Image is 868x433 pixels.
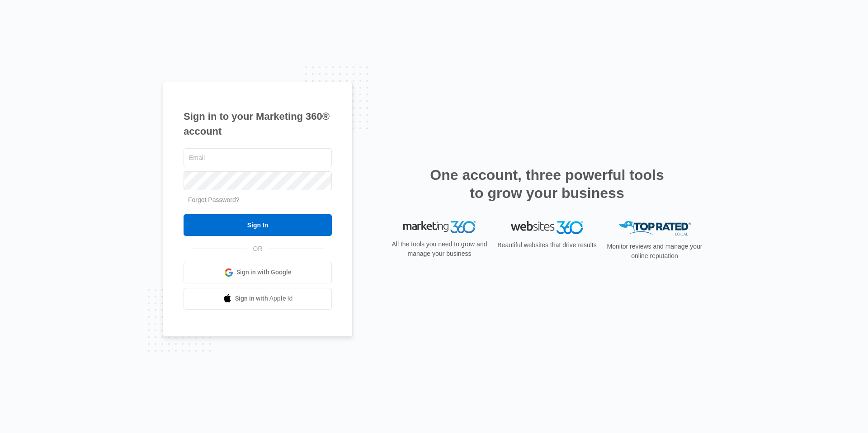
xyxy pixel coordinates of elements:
[247,244,269,254] span: OR
[403,221,476,234] img: Marketing 360
[496,240,598,250] p: Beautiful websites that drive results
[184,109,332,139] h1: Sign in to your Marketing 360® account
[184,262,332,283] a: Sign in with Google
[389,240,490,259] p: All the tools you need to grow and manage your business
[511,221,583,234] img: Websites 360
[427,166,667,202] h2: One account, three powerful tools to grow your business
[236,268,292,277] span: Sign in with Google
[184,288,332,310] a: Sign in with Apple Id
[604,242,705,261] p: Monitor reviews and manage your online reputation
[618,221,691,236] img: Top Rated Local
[184,148,332,167] input: Email
[184,214,332,236] input: Sign In
[188,196,240,203] a: Forgot Password?
[235,294,293,303] span: Sign in with Apple Id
